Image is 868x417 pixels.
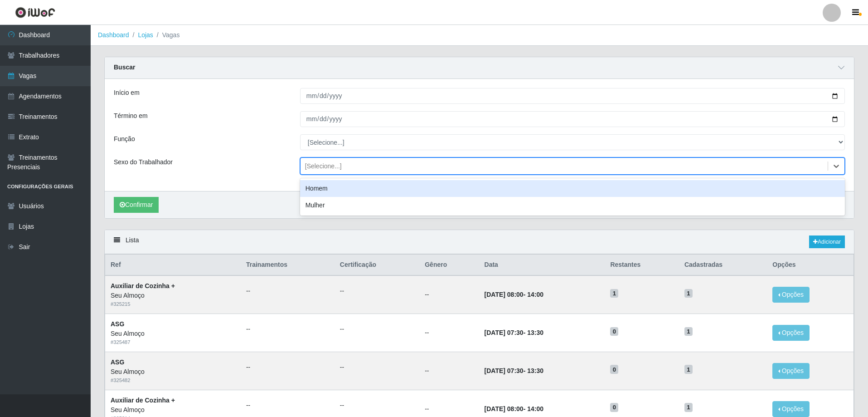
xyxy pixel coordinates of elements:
[246,363,329,372] ul: --
[684,289,693,298] span: 1
[772,325,810,341] button: Opções
[111,405,235,415] div: Seu Almoço
[485,291,524,298] time: [DATE] 08:00
[91,25,868,46] nav: breadcrumb
[114,157,173,167] label: Sexo do Trabalhador
[419,255,479,276] th: Gênero
[684,365,693,374] span: 1
[684,403,693,412] span: 1
[246,401,329,410] ul: --
[527,329,543,336] time: 13:30
[111,300,235,308] div: # 325215
[300,111,845,127] input: 00/00/0000
[153,30,180,40] li: Vagas
[610,289,618,298] span: 1
[485,329,524,336] time: [DATE] 07:30
[111,282,175,289] strong: Auxiliar de Cozinha +
[138,31,153,39] a: Lojas
[246,324,329,334] ul: --
[479,255,605,276] th: Data
[300,180,845,197] div: Homem
[98,31,129,39] a: Dashboard
[246,286,329,296] ul: --
[111,397,175,404] strong: Auxiliar de Cozinha +
[684,327,693,336] span: 1
[105,255,241,276] th: Ref
[305,162,342,171] div: [Selecione...]
[114,134,135,144] label: Função
[111,291,235,300] div: Seu Almoço
[419,275,479,314] td: --
[15,7,55,18] img: CoreUI Logo
[300,88,845,104] input: 00/00/0000
[679,255,767,276] th: Cadastradas
[767,255,853,276] th: Opções
[527,367,543,374] time: 13:30
[300,197,845,214] div: Mulher
[485,405,543,412] strong: -
[111,377,235,384] div: # 325482
[610,403,618,412] span: 0
[340,363,414,372] ul: --
[527,291,543,298] time: 14:00
[241,255,335,276] th: Trainamentos
[610,365,618,374] span: 0
[114,64,135,71] strong: Buscar
[485,405,524,412] time: [DATE] 08:00
[111,320,124,328] strong: ASG
[419,314,479,352] td: --
[527,405,543,412] time: 14:00
[485,367,543,374] strong: -
[772,287,810,303] button: Opções
[111,367,235,377] div: Seu Almoço
[114,111,148,121] label: Término em
[485,291,543,298] strong: -
[610,327,618,336] span: 0
[485,367,524,374] time: [DATE] 07:30
[340,324,414,334] ul: --
[335,255,419,276] th: Certificação
[105,230,854,254] div: Lista
[809,235,845,248] a: Adicionar
[605,255,679,276] th: Restantes
[111,329,235,339] div: Seu Almoço
[340,401,414,410] ul: --
[111,358,124,366] strong: ASG
[485,329,543,336] strong: -
[111,339,235,346] div: # 325487
[114,197,159,213] button: Confirmar
[772,401,810,417] button: Opções
[772,363,810,379] button: Opções
[419,352,479,390] td: --
[114,88,140,98] label: Início em
[340,286,414,296] ul: --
